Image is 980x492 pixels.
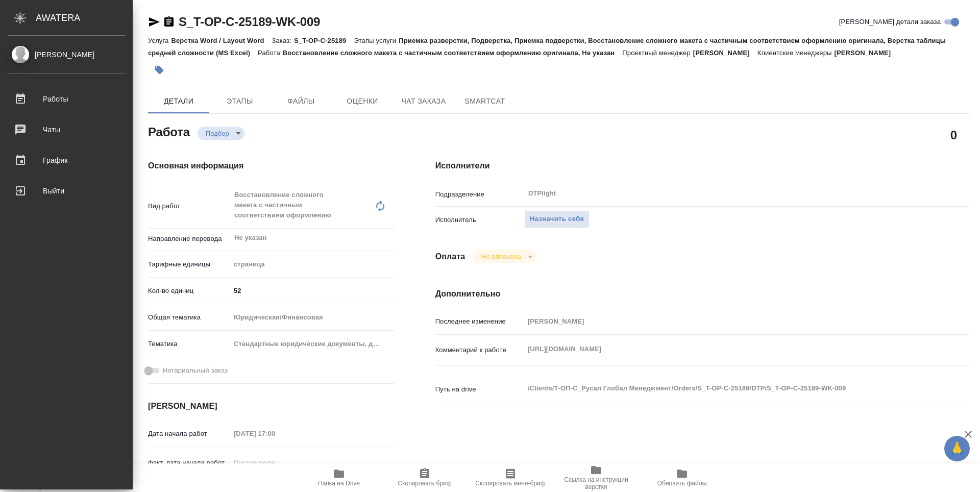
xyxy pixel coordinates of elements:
button: Ссылка на инструкции верстки [553,463,639,492]
p: Общая тематика [148,312,230,323]
a: Работы [3,86,130,112]
span: Папка на Drive [318,480,360,487]
p: Верстка Word / Layout Word [171,37,272,44]
span: 🙏 [948,438,966,459]
h4: Исполнители [435,160,969,172]
p: [PERSON_NAME] [693,49,757,57]
h4: Оплата [435,251,465,263]
span: Оценки [338,95,387,108]
div: страница [230,256,395,273]
a: График [3,147,130,173]
a: Чаты [3,117,130,142]
input: Пустое поле [230,455,320,470]
span: Нотариальный заказ [163,365,228,376]
div: Работы [8,91,125,107]
h4: Дополнительно [435,288,969,300]
span: Скопировать бриф [398,480,451,487]
input: Пустое поле [524,314,924,329]
p: Направление перевода [148,234,230,244]
p: Комментарий к работе [435,345,524,355]
div: Чаты [8,122,125,137]
textarea: /Clients/Т-ОП-С_Русал Глобал Менеджмент/Orders/S_T-OP-C-25189/DTP/S_T-OP-C-25189-WK-009 [524,380,924,397]
p: Приемка разверстки, Подверстка, Приемка подверстки, Восстановление сложного макета с частичным со... [148,37,946,57]
div: График [8,153,125,168]
p: Подразделение [435,189,524,200]
p: Тематика [148,339,230,349]
div: Подбор [473,250,536,263]
a: Выйти [3,178,130,204]
div: Подбор [198,127,244,140]
button: Обновить файлы [639,463,725,492]
p: Этапы услуги [354,37,399,44]
div: Выйти [8,183,125,199]
p: Кол-во единиц [148,286,230,296]
span: Детали [154,95,203,108]
p: Вид работ [148,201,230,211]
p: S_T-OP-C-25189 [294,37,354,44]
p: Исполнитель [435,215,524,225]
p: Работа [258,49,283,57]
a: S_T-OP-C-25189-WK-009 [179,15,320,29]
div: Юридическая/Финансовая [230,309,395,326]
h4: Основная информация [148,160,395,172]
p: Тарифные единицы [148,259,230,269]
h2: 0 [950,126,957,143]
p: Последнее изменение [435,316,524,327]
div: Стандартные юридические документы, договоры, уставы [230,335,395,353]
span: SmartCat [460,95,509,108]
input: ✎ Введи что-нибудь [230,283,395,298]
span: Обновить файлы [657,480,707,487]
span: Этапы [215,95,264,108]
h4: [PERSON_NAME] [148,400,395,412]
p: Путь на drive [435,384,524,395]
button: Подбор [203,129,232,138]
span: Файлы [277,95,326,108]
button: Папка на Drive [296,463,382,492]
button: Скопировать бриф [382,463,468,492]
button: Скопировать ссылку для ЯМессенджера [148,16,160,28]
h2: Работа [148,122,190,140]
div: [PERSON_NAME] [8,49,125,60]
button: Назначить себя [524,210,590,228]
span: Назначить себя [530,213,584,225]
button: Не оплачена [478,252,524,261]
p: Заказ: [272,37,294,44]
p: Проектный менеджер [622,49,693,57]
input: Пустое поле [230,426,320,441]
button: Скопировать мини-бриф [468,463,553,492]
span: Чат заказа [399,95,448,108]
textarea: [URL][DOMAIN_NAME] [524,340,924,358]
span: [PERSON_NAME] детали заказа [839,17,941,27]
span: Ссылка на инструкции верстки [559,476,633,490]
p: Клиентские менеджеры [757,49,835,57]
button: 🙏 [944,436,970,461]
p: Дата начала работ [148,429,230,439]
p: Факт. дата начала работ [148,458,230,468]
p: Услуга [148,37,171,44]
div: AWATERA [36,8,133,28]
p: [PERSON_NAME] [834,49,898,57]
span: Скопировать мини-бриф [475,480,545,487]
button: Скопировать ссылку [163,16,175,28]
p: Восстановление сложного макета с частичным соответствием оформлению оригинала, Не указан [283,49,623,57]
button: Добавить тэг [148,59,170,81]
